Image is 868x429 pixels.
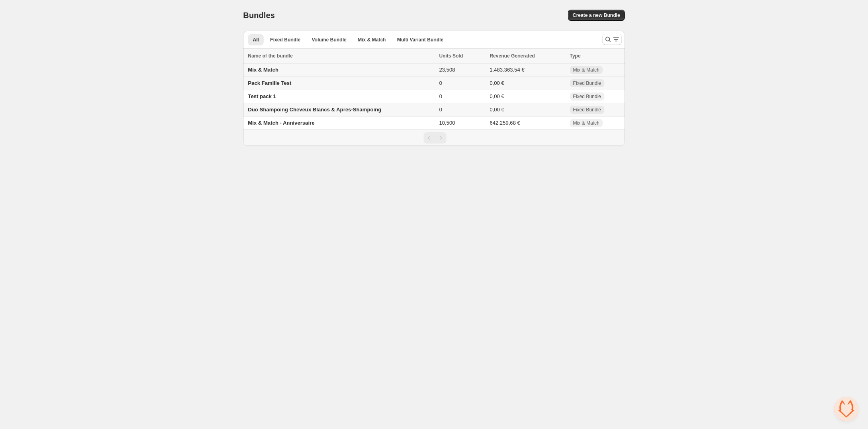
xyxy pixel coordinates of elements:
span: Volume Bundle [312,37,346,43]
div: Открытый чат [834,397,858,421]
span: 0,00 € [489,93,504,99]
span: Fixed Bundle [270,37,300,43]
span: Test pack 1 [248,93,276,99]
span: 0,00 € [489,80,504,86]
span: All [253,37,259,43]
span: 0 [439,93,442,99]
nav: Pagination [243,129,625,146]
span: Mix & Match [573,67,600,73]
span: Pack Famille Test [248,80,291,86]
span: Fixed Bundle [573,107,601,113]
button: Search and filter results [602,34,622,45]
span: Fixed Bundle [573,80,601,86]
span: Fixed Bundle [573,93,601,100]
span: Revenue Generated [489,52,535,60]
span: 10,500 [439,120,455,126]
div: Type [570,52,620,60]
span: 1.483.363,54 € [489,67,524,73]
span: 0,00 € [489,107,504,113]
span: Mix & Match - Anniversaire [248,120,315,126]
span: Units Sold [439,52,463,60]
button: Revenue Generated [489,52,543,60]
span: 642.259,68 € [489,120,520,126]
span: Mix & Match [248,67,278,73]
div: Name of the bundle [248,52,434,60]
span: 0 [439,80,442,86]
span: 0 [439,107,442,113]
span: Multi Variant Bundle [397,37,443,43]
button: Units Sold [439,52,471,60]
span: Mix & Match [358,37,386,43]
h1: Bundles [243,10,275,20]
button: Create a new Bundle [568,10,625,21]
span: 23,508 [439,67,455,73]
span: Mix & Match [573,120,600,126]
span: Duo Shampoing Cheveux Blancs & Après-Shampoing [248,107,381,113]
span: Create a new Bundle [573,12,620,18]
